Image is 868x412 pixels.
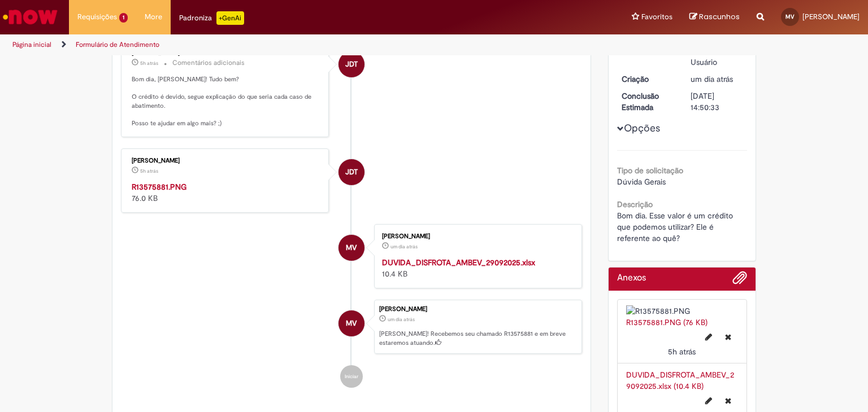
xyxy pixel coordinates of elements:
[802,12,860,21] span: [PERSON_NAME]
[338,51,364,77] div: JOAO DAMASCENO TEIXEIRA
[8,34,570,55] ul: Trilhas de página
[132,157,320,164] div: [PERSON_NAME]
[785,13,795,20] span: MV
[617,177,666,187] span: Dúvida Gerais
[718,328,738,346] button: Excluir R13575881.PNG
[699,11,740,22] span: Rascunhos
[388,316,415,323] time: 29/09/2025 10:50:33
[617,273,646,283] h2: Anexos
[379,306,576,313] div: [PERSON_NAME]
[691,90,743,113] div: [DATE] 14:50:33
[613,90,683,113] dt: Conclusão Estimada
[338,159,364,185] div: JOAO DAMASCENO TEIXEIRA
[77,11,117,23] span: Requisições
[345,51,358,78] span: JDT
[626,317,708,327] a: R13575881.PNG (76 KB)
[718,392,738,410] button: Excluir DUVIDA_DISFROTA_AMBEV_29092025.xlsx
[140,168,158,174] time: 30/09/2025 09:02:07
[382,233,570,240] div: [PERSON_NAME]
[338,310,364,336] div: Mateus Virgilio
[689,12,740,23] a: Rascunhos
[132,182,186,192] a: R13575881.PNG
[668,347,696,357] time: 30/09/2025 09:02:07
[12,40,51,49] a: Página inicial
[140,60,158,67] time: 30/09/2025 09:03:12
[390,243,418,250] span: um dia atrás
[338,235,364,261] div: Mateus Virgilio
[1,6,59,28] img: ServiceNow
[145,11,162,23] span: More
[691,73,743,85] div: 29/09/2025 10:50:33
[382,257,570,279] div: 10.4 KB
[172,58,245,68] small: Comentários adicionais
[132,181,320,204] div: 76.0 KB
[691,45,743,68] div: Pendente Usuário
[382,257,535,268] a: DUVIDA_DISFROTA_AMBEV_29092025.xlsx
[216,11,244,25] p: +GenAi
[121,29,582,399] ul: Histórico de tíquete
[121,300,582,354] li: Mateus Virgilio
[691,74,733,84] time: 29/09/2025 10:50:33
[626,305,739,317] img: R13575881.PNG
[698,328,719,346] button: Editar nome de arquivo R13575881.PNG
[179,11,244,25] div: Padroniza
[345,159,358,186] span: JDT
[346,234,357,261] span: MV
[390,243,418,250] time: 29/09/2025 10:50:27
[119,13,128,23] span: 1
[617,199,653,209] b: Descrição
[617,165,683,176] b: Tipo de solicitação
[617,211,735,243] span: Bom dia. Esse valor é um crédito que podemos utilizar? Ele é referente ao quê?
[346,310,357,337] span: MV
[691,74,733,84] span: um dia atrás
[76,40,159,49] a: Formulário de Atendimento
[388,316,415,323] span: um dia atrás
[140,60,158,67] span: 5h atrás
[732,270,747,291] button: Adicionar anexos
[641,11,672,23] span: Favoritos
[140,168,158,174] span: 5h atrás
[668,347,696,357] span: 5h atrás
[626,370,734,391] a: DUVIDA_DISFROTA_AMBEV_29092025.xlsx (10.4 KB)
[379,330,576,347] p: [PERSON_NAME]! Recebemos seu chamado R13575881 e em breve estaremos atuando.
[613,73,683,85] dt: Criação
[698,392,719,410] button: Editar nome de arquivo DUVIDA_DISFROTA_AMBEV_29092025.xlsx
[132,75,320,128] p: Bom dia, [PERSON_NAME]! Tudo bem? O crédito é devido, segue explicação do que seria cada caso de ...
